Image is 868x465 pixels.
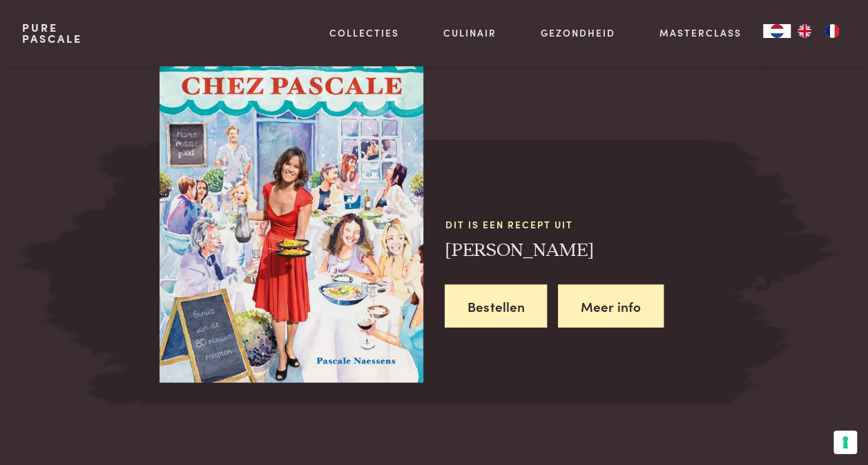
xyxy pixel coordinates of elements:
h3: [PERSON_NAME] [445,238,708,262]
aside: Language selected: Nederlands [763,24,846,38]
a: Bestellen [445,284,547,328]
a: Masterclass [659,26,741,40]
div: Language [763,24,791,38]
a: Culinair [443,26,496,40]
a: Gezondheid [541,26,615,40]
span: Dit is een recept uit [445,217,708,231]
a: Collecties [329,26,399,40]
a: PurePascale [22,22,82,44]
button: Uw voorkeuren voor toestemming voor trackingtechnologieën [833,431,857,454]
ul: Language list [791,24,846,38]
a: Meer info [558,284,664,328]
a: FR [818,24,846,38]
a: NL [763,24,791,38]
a: EN [791,24,818,38]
